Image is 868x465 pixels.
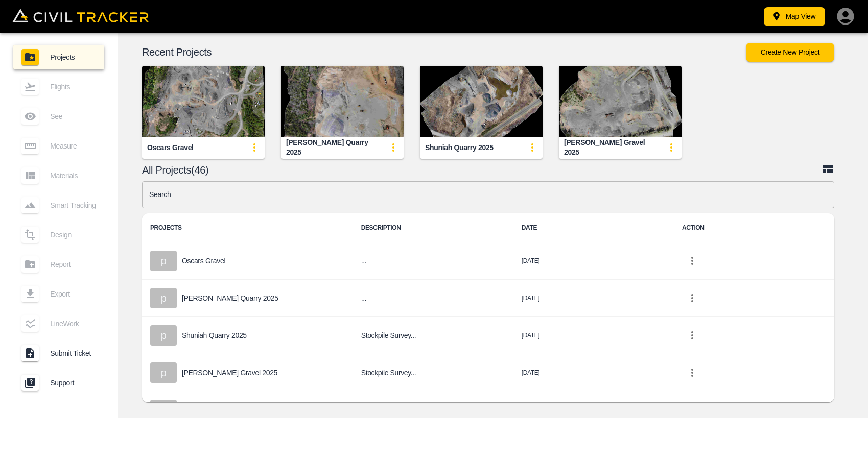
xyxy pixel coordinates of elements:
h6: Stockpile Survey [361,366,505,379]
td: [DATE] [513,391,674,429]
span: Support [50,379,96,387]
td: [DATE] [513,242,674,280]
div: p [150,325,177,346]
button: update-card-details [661,137,682,158]
p: Shuniah Quarry 2025 [182,331,247,339]
h6: ... [361,255,505,267]
img: BJ Kapush Quarry 2025 [281,66,404,137]
div: p [150,362,177,383]
div: Shuniah Quarry 2025 [425,143,494,153]
div: [PERSON_NAME] Quarry 2025 [286,138,383,157]
div: p [150,400,177,420]
div: Oscars Gravel [147,143,194,153]
p: Oscars Gravel [182,257,225,265]
p: [PERSON_NAME] Gravel 2025 [182,369,277,377]
img: Oscars Gravel [142,66,265,137]
img: Goulet Gravel 2025 [559,66,682,137]
button: update-card-details [244,137,265,158]
p: All Projects(46) [142,166,822,174]
th: ACTION [674,213,834,242]
div: p [150,251,177,271]
td: [DATE] [513,317,674,354]
div: p [150,288,177,308]
h6: Stockpile Survey [361,329,505,342]
img: Shuniah Quarry 2025 [420,66,543,137]
button: update-card-details [383,137,404,158]
p: Recent Projects [142,48,746,56]
img: Civil Tracker [12,9,149,23]
button: update-card-details [522,137,543,158]
th: DATE [513,213,674,242]
td: [DATE] [513,354,674,391]
a: Projects [13,45,104,69]
button: Map View [764,7,825,26]
th: PROJECTS [142,213,353,242]
button: Create New Project [746,43,834,62]
p: [PERSON_NAME] Quarry 2025 [182,294,278,302]
th: DESCRIPTION [353,213,513,242]
span: Projects [50,53,96,61]
a: Support [13,371,104,395]
span: Submit Ticket [50,349,96,357]
h6: ... [361,292,505,305]
div: [PERSON_NAME] Gravel 2025 [564,138,661,157]
a: Submit Ticket [13,341,104,365]
td: [DATE] [513,280,674,317]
